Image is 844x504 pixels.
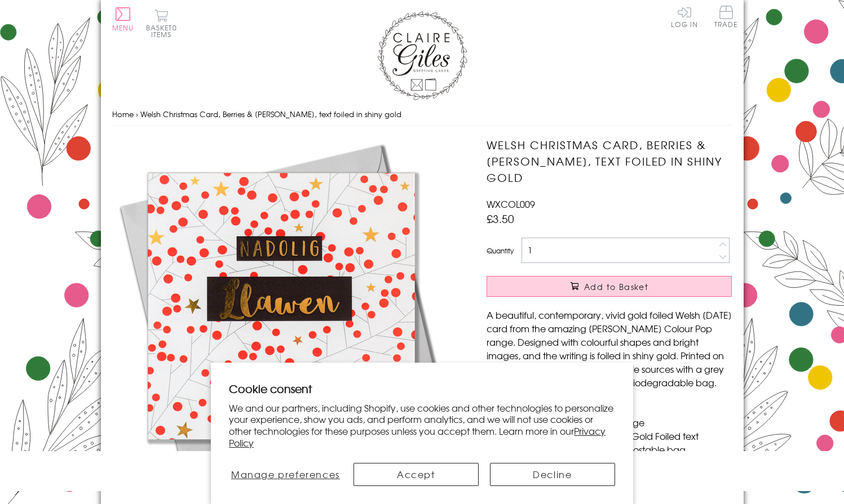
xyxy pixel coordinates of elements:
p: We and our partners, including Shopify, use cookies and other technologies to personalize your ex... [229,402,615,449]
span: Trade [714,6,738,28]
a: Privacy Policy [229,424,606,449]
button: Add to Basket [487,276,732,297]
a: Home [112,109,134,119]
a: Log In [671,6,698,28]
label: Quantity [487,246,514,256]
span: Menu [112,23,134,33]
img: Claire Giles Greetings Cards [377,11,467,100]
span: Welsh Christmas Card, Berries & [PERSON_NAME], text foiled in shiny gold [140,109,401,119]
a: Trade [714,6,738,30]
span: Manage preferences [231,467,340,481]
h2: Cookie consent [229,381,615,396]
span: › [136,109,138,119]
img: Welsh Christmas Card, Berries & Twigs, text foiled in shiny gold [112,137,450,475]
nav: breadcrumbs [112,103,732,126]
button: Accept [353,463,479,486]
button: Basket0 items [146,9,177,38]
h1: Welsh Christmas Card, Berries & [PERSON_NAME], text foiled in shiny gold [487,137,732,185]
button: Manage preferences [229,463,342,486]
button: Decline [490,463,615,486]
p: A beautiful, contemporary, vivid gold foiled Welsh [DATE] card from the amazing [PERSON_NAME] Col... [487,308,732,389]
span: Add to Basket [584,281,648,292]
button: Menu [112,7,134,31]
span: 0 items [151,23,177,39]
span: WXCOL009 [487,197,535,211]
span: £3.50 [487,211,514,226]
